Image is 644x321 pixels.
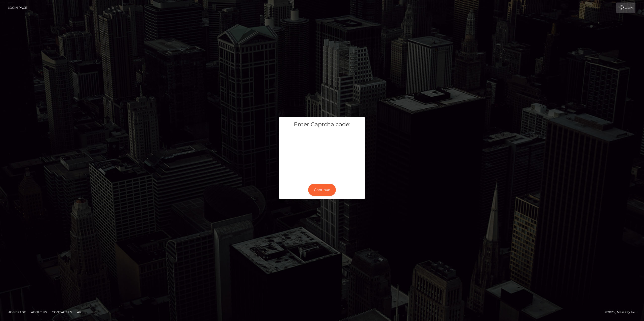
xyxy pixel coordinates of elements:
a: About Us [29,308,49,316]
a: API [75,308,85,316]
a: Login Page [8,3,27,13]
button: Continue [308,184,336,196]
iframe: mtcaptcha [283,132,361,177]
a: Contact Us [50,308,74,316]
h5: Enter Captcha code: [283,121,361,129]
div: © 2025 , MassPay Inc. [605,309,640,315]
a: Login [616,3,635,13]
a: Homepage [6,308,28,316]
